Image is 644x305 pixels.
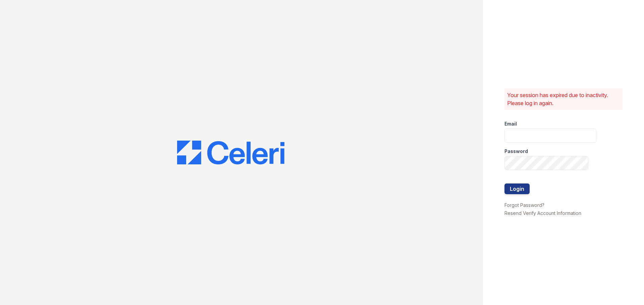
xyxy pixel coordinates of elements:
[504,210,581,216] a: Resend Verify Account Information
[504,121,517,127] label: Email
[504,183,530,194] button: Login
[177,141,284,165] img: CE_Logo_Blue-a8612792a0a2168367f1c8372b55b34899dd931a85d93a1a3d3e32e68fde9ad4.png
[507,91,620,107] p: Your session has expired due to inactivity. Please log in again.
[504,202,544,208] a: Forgot Password?
[504,148,528,155] label: Password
